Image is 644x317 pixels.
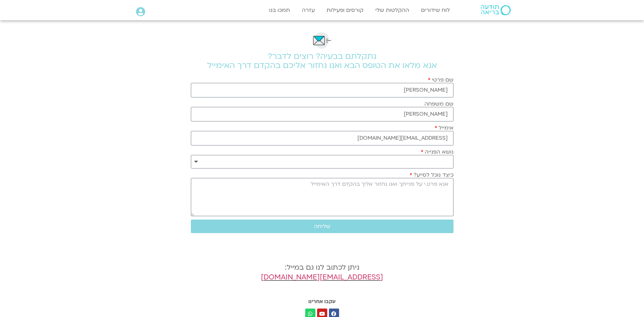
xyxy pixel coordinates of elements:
label: כיצד נוכל לסייע? [409,172,453,178]
a: עזרה [298,4,318,17]
h2: נתקלתם בבעיה? רוצים לדבר? אנא מלאו את הטופס הבא ואנו נחזור אליכם בהקדם דרך האימייל [191,52,453,70]
label: נושא הפנייה [421,149,453,155]
form: טופס חדש [191,77,453,236]
label: שם משפחה [424,101,453,107]
h3: עקבו אחרינו [194,298,450,305]
img: תודעה בריאה [481,5,511,15]
h4: ניתן לכתוב לנו גם במייל: [191,263,453,282]
a: לוח שידורים [418,4,453,17]
a: קורסים ופעילות [323,4,367,17]
a: תמכו בנו [266,4,293,17]
label: אימייל [435,125,453,131]
input: שם משפחה [191,107,453,121]
a: ההקלטות שלי [372,4,413,17]
span: שליחה [314,223,330,229]
input: אימייל [191,131,453,145]
input: שם פרטי [191,83,453,97]
button: שליחה [191,220,453,233]
a: [EMAIL_ADDRESS][DOMAIN_NAME] [261,272,383,282]
label: שם פרטי [428,77,453,83]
